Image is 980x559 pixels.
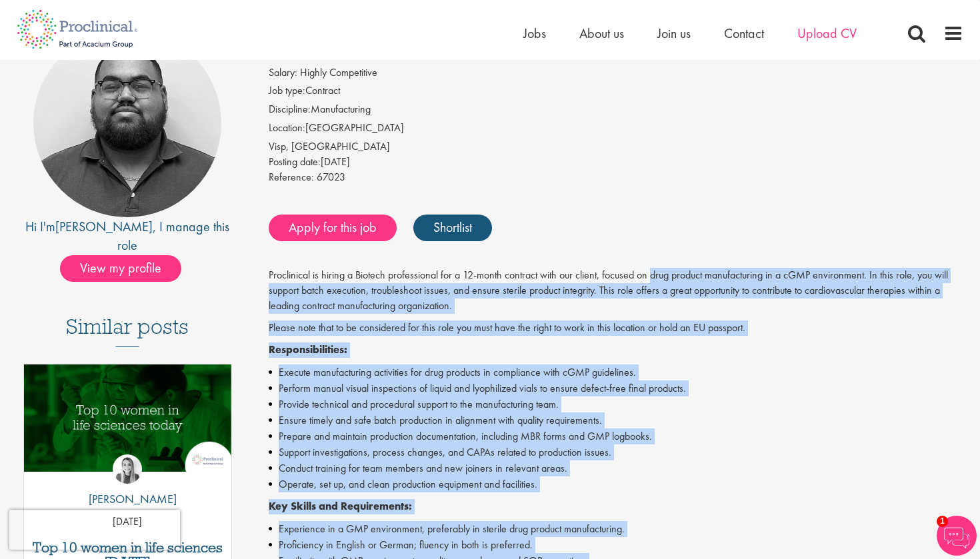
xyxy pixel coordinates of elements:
[24,364,231,482] a: Link to a post
[269,268,964,314] p: Proclinical is hiring a Biotech professional for a 12-month contract with our client, focused on ...
[269,102,311,117] label: Discipline:
[60,258,195,275] a: View my profile
[724,25,764,42] a: Contact
[24,364,231,472] img: Top 10 women in life sciences today
[269,102,964,121] li: Manufacturing
[269,412,964,428] li: Ensure timely and safe batch production in alignment with quality requirements.
[269,155,964,170] div: [DATE]
[269,380,964,396] li: Perform manual visual inspections of liquid and lyophilized vials to ensure defect-free final pro...
[269,444,964,460] li: Support investigations, process changes, and CAPAs related to production issues.
[60,255,181,282] span: View my profile
[269,537,964,553] li: Proficiency in English or German; fluency in both is preferred.
[269,428,964,444] li: Prepare and maintain production documentation, including MBR forms and GMP logbooks.
[79,454,177,514] a: Hannah Burke [PERSON_NAME]
[66,315,189,347] h3: Similar posts
[797,25,857,42] a: Upload CV
[937,516,977,556] img: Chatbot
[79,490,177,508] p: [PERSON_NAME]
[269,155,321,169] span: Posting date:
[269,396,964,412] li: Provide technical and procedural support to the manufacturing team.
[17,217,239,255] div: Hi I'm , I manage this role
[300,65,377,79] span: Highly Competitive
[269,121,305,136] label: Location:
[579,25,624,42] a: About us
[113,454,142,484] img: Hannah Burke
[269,521,964,537] li: Experience in a GMP environment, preferably in sterile drug product manufacturing.
[269,476,964,492] li: Operate, set up, and clean production equipment and facilities.
[269,139,964,155] div: Visp, [GEOGRAPHIC_DATA]
[269,83,305,99] label: Job type:
[269,170,314,185] label: Reference:
[937,516,948,527] span: 1
[55,218,153,235] a: [PERSON_NAME]
[269,215,397,241] a: Apply for this job
[269,499,412,513] strong: Key Skills and Requirements:
[269,121,964,139] li: [GEOGRAPHIC_DATA]
[33,29,221,217] img: imeage of recruiter Ashley Bennett
[9,510,180,550] iframe: reCAPTCHA
[269,364,964,380] li: Execute manufacturing activities for drug products in compliance with cGMP guidelines.
[269,83,964,102] li: Contract
[269,342,347,356] strong: Responsibilities:
[413,215,492,241] a: Shortlist
[317,170,345,184] span: 67023
[523,25,546,42] a: Jobs
[657,25,691,42] a: Join us
[269,460,964,476] li: Conduct training for team members and new joiners in relevant areas.
[269,320,964,336] p: Please note that to be considered for this role you must have the right to work in this location ...
[269,65,297,81] label: Salary:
